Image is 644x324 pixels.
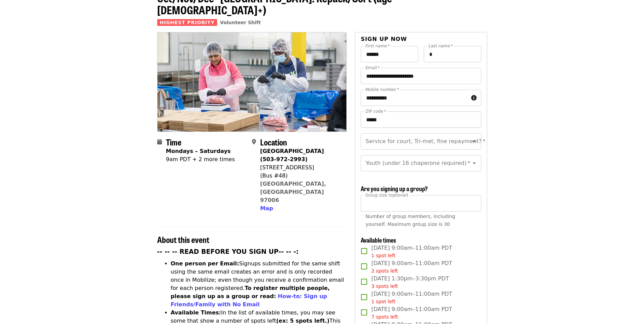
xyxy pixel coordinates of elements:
span: Group size (optional) [365,192,408,197]
span: Map [260,205,273,212]
span: 3 spots left [371,283,398,289]
label: Mobile number [365,88,399,92]
span: 7 spots left [371,314,398,320]
label: ZIP code [365,109,386,113]
strong: One person per Email: [171,260,239,267]
span: [DATE] 9:00am–11:00am PDT [371,244,452,259]
input: [object Object] [361,195,481,212]
img: Oct/Nov/Dec - Beaverton: Repack/Sort (age 10+) organized by Oregon Food Bank [158,32,347,131]
span: 1 spot left [371,253,395,258]
span: Available times [361,235,396,244]
label: First name [365,44,390,48]
span: [DATE] 9:00am–11:00am PDT [371,259,452,275]
span: 2 spots left [371,268,398,274]
span: [DATE] 9:00am–11:00am PDT [371,305,452,321]
span: [DATE] 1:30pm–3:30pm PDT [371,275,449,290]
strong: [GEOGRAPHIC_DATA] (503-972-2993) [260,148,324,163]
button: Map [260,204,273,213]
span: About this event [157,233,209,245]
input: Mobile number [361,90,468,106]
a: [GEOGRAPHIC_DATA], [GEOGRAPHIC_DATA] 97006 [260,181,326,203]
strong: (ex: 5 spots left.) [276,318,329,324]
button: Open [469,137,479,146]
label: Last name [429,44,453,48]
input: Last name [424,46,481,62]
span: Highest Priority [157,19,218,26]
div: (Bus #48) [260,172,341,180]
strong: To register multiple people, please sign up as a group or read: [171,285,330,299]
span: Number of group members, including yourself. Maximum group size is 30 [365,214,455,227]
i: map-marker-alt icon [252,139,256,145]
i: calendar icon [157,139,162,145]
a: Volunteer Shift [220,20,261,25]
button: Open [469,158,479,168]
a: How-to: Sign up Friends/Family with No Email [171,293,327,308]
span: Sign up now [361,36,407,42]
input: First name [361,46,418,62]
span: Location [260,136,287,148]
i: circle-info icon [471,95,477,101]
input: ZIP code [361,111,481,128]
strong: -- -- -- READ BEFORE YOU SIGN UP-- -- -: [157,248,299,255]
div: 9am PDT + 2 more times [166,155,235,164]
span: [DATE] 9:00am–11:00am PDT [371,290,452,305]
strong: Mondays – Saturdays [166,148,231,154]
span: Time [166,136,181,148]
span: 1 spot left [371,299,395,304]
div: [STREET_ADDRESS] [260,164,341,172]
strong: Available Times: [171,309,221,316]
span: Are you signing up a group? [361,184,428,193]
label: Email [365,66,380,70]
input: Email [361,68,481,84]
li: Signups submitted for the same shift using the same email creates an error and is only recorded o... [171,260,347,309]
